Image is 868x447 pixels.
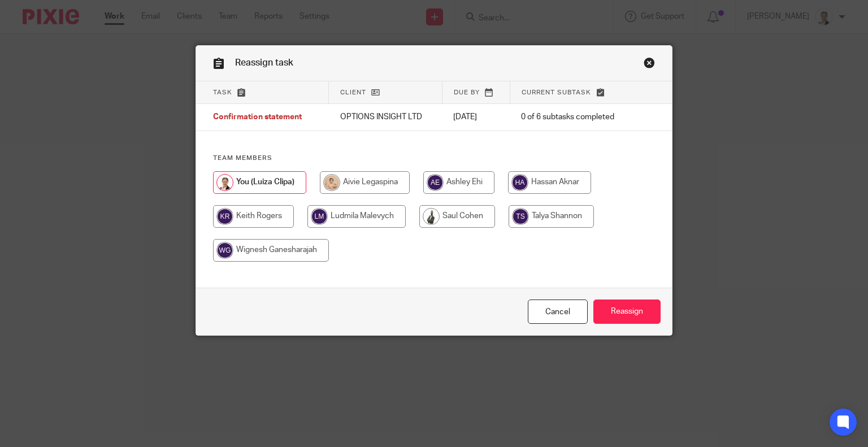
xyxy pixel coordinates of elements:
[593,300,661,324] input: Reassign
[235,58,293,67] span: Reassign task
[453,111,498,123] p: [DATE]
[644,57,655,72] a: Close this dialog window
[213,114,302,121] span: Confirmation statement
[522,89,591,96] span: Current subtask
[510,104,635,131] td: 0 of 6 subtasks completed
[340,89,366,96] span: Client
[454,89,480,96] span: Due by
[213,89,232,96] span: Task
[340,111,431,123] p: OPTIONS INSIGHT LTD
[528,300,588,324] a: Close this dialog window
[213,154,656,163] h4: Team members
